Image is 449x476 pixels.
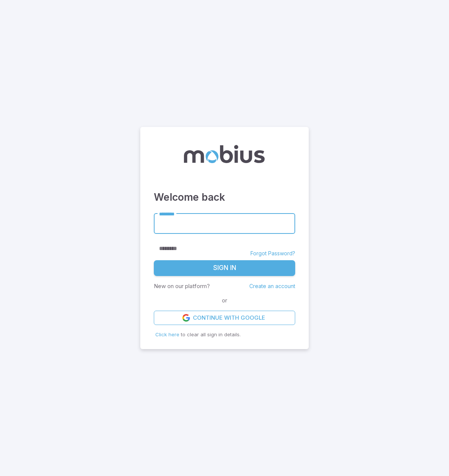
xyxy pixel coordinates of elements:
[250,250,295,257] a: Forgot Password?
[249,283,295,289] a: Create an account
[220,296,229,305] span: or
[154,311,295,325] a: Continue with Google
[155,331,294,339] p: to clear all sign in details.
[155,331,179,337] span: Click here
[154,260,295,276] button: Sign In
[154,189,295,204] h3: Welcome back
[154,282,210,290] p: New on our platform?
